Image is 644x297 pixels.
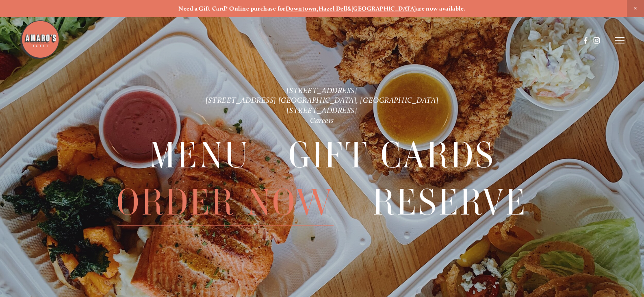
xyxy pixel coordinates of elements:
[351,5,416,12] a: [GEOGRAPHIC_DATA]
[286,86,357,95] a: [STREET_ADDRESS]
[310,116,334,125] a: Careers
[178,5,286,12] strong: Need a Gift Card? Online purchase for
[288,132,495,179] span: Gift Cards
[149,132,250,179] span: Menu
[117,179,334,226] span: Order Now
[286,106,357,115] a: [STREET_ADDRESS]
[20,20,60,60] img: Amaro's Table
[319,5,347,12] a: Hazel Dell
[149,132,250,178] a: Menu
[416,5,466,12] strong: are now available.
[373,179,527,225] a: Reserve
[206,95,438,105] a: [STREET_ADDRESS] [GEOGRAPHIC_DATA], [GEOGRAPHIC_DATA]
[117,179,334,225] a: Order Now
[288,132,495,178] a: Gift Cards
[286,5,317,12] a: Downtown
[373,179,527,226] span: Reserve
[347,5,351,12] strong: &
[317,5,319,12] strong: ,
